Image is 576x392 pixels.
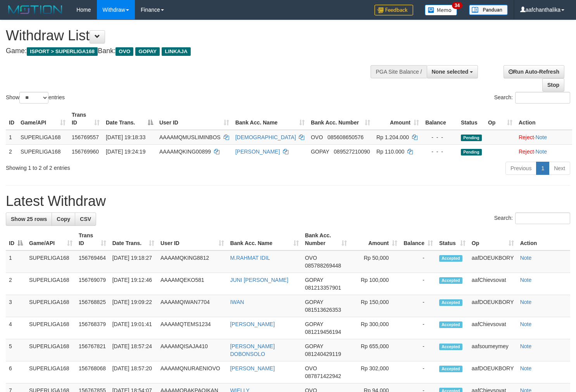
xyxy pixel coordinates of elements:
[156,108,232,130] th: User ID: activate to sort column ascending
[75,212,96,226] a: CSV
[469,317,517,339] td: aafChievsovat
[305,277,323,283] span: GOPAY
[376,134,409,140] span: Rp 1.204.000
[516,108,572,130] th: Action
[76,295,109,317] td: 156768825
[427,65,478,78] button: None selected
[517,228,570,250] th: Action
[19,92,48,104] select: Showentries
[520,255,532,261] a: Note
[230,365,275,371] a: [PERSON_NAME]
[305,343,323,349] span: GOPAY
[6,130,17,145] td: 1
[157,228,227,250] th: User ID: activate to sort column ascending
[6,47,376,55] h4: Game: Bank:
[302,228,350,250] th: Bank Acc. Number: activate to sort column ascending
[516,144,572,159] td: ·
[334,149,370,155] span: Copy 089527210090 to clipboard
[439,277,462,284] span: Accepted
[305,329,341,335] span: Copy 081219456194 to clipboard
[17,130,69,145] td: SUPERLIGA168
[76,250,109,273] td: 156769464
[232,108,308,130] th: Bank Acc. Name: activate to sort column ascending
[305,255,317,261] span: OVO
[76,339,109,361] td: 156767821
[157,250,227,273] td: AAAAMQKING8812
[230,321,275,327] a: [PERSON_NAME]
[469,250,517,273] td: aafDOEUKBORY
[439,321,462,328] span: Accepted
[6,4,65,16] img: MOTION_logo.png
[519,149,534,155] a: Reject
[109,273,157,295] td: [DATE] 19:12:46
[350,339,400,361] td: Rp 655,000
[305,365,317,371] span: OVO
[469,5,508,15] img: panduan.png
[535,134,547,140] a: Note
[159,134,221,140] span: AAAAMQMUSLIMINBOS
[515,212,570,224] input: Search:
[469,295,517,317] td: aafDOEUKBORY
[6,193,570,209] h1: Latest Withdraw
[227,228,302,250] th: Bank Acc. Name: activate to sort column ascending
[505,162,536,175] a: Previous
[542,78,564,92] a: Stop
[26,339,76,361] td: SUPERLIGA168
[17,108,69,130] th: Game/API: activate to sort column ascending
[11,216,47,222] span: Show 25 rows
[6,250,26,273] td: 1
[350,250,400,273] td: Rp 50,000
[157,273,227,295] td: AAAAMQEKO581
[305,373,341,379] span: Copy 087871422942 to clipboard
[157,361,227,383] td: AAAAMQNURAENIOVO
[432,69,469,75] span: None selected
[17,144,69,159] td: SUPERLIGA168
[6,295,26,317] td: 3
[400,228,436,250] th: Balance: activate to sort column ascending
[504,65,564,78] a: Run Auto-Refresh
[520,343,532,349] a: Note
[461,135,482,141] span: Pending
[350,228,400,250] th: Amount: activate to sort column ascending
[436,228,469,250] th: Status: activate to sort column ascending
[469,339,517,361] td: aafsoumeymey
[516,130,572,145] td: ·
[469,273,517,295] td: aafChievsovat
[159,149,211,155] span: AAAAMQKING00899
[109,317,157,339] td: [DATE] 19:01:41
[162,47,191,56] span: LINKAJA
[311,134,323,140] span: OVO
[400,250,436,273] td: -
[6,144,17,159] td: 2
[535,149,547,155] a: Note
[400,273,436,295] td: -
[458,108,485,130] th: Status
[308,108,373,130] th: Bank Acc. Number: activate to sort column ascending
[230,255,270,261] a: M.RAHMAT IDIL
[109,361,157,383] td: [DATE] 18:57:20
[26,295,76,317] td: SUPERLIGA168
[400,361,436,383] td: -
[305,321,323,327] span: GOPAY
[311,149,329,155] span: GOPAY
[439,255,462,262] span: Accepted
[425,133,455,141] div: - - -
[80,216,91,222] span: CSV
[6,317,26,339] td: 4
[6,361,26,383] td: 6
[157,295,227,317] td: AAAAMQIWAN7704
[26,228,76,250] th: Game/API: activate to sort column ascending
[373,108,422,130] th: Amount: activate to sort column ascending
[106,134,145,140] span: [DATE] 19:18:33
[350,317,400,339] td: Rp 300,000
[371,65,426,78] div: PGA Site Balance /
[27,47,98,56] span: ISPORT > SUPERLIGA168
[57,216,70,222] span: Copy
[350,295,400,317] td: Rp 150,000
[469,228,517,250] th: Op: activate to sort column ascending
[400,317,436,339] td: -
[6,212,52,226] a: Show 25 rows
[494,92,570,104] label: Search:
[520,365,532,371] a: Note
[305,299,323,305] span: GOPAY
